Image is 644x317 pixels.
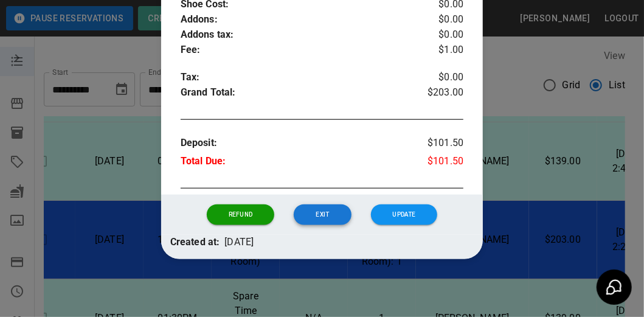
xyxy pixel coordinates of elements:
button: Update [371,204,438,225]
button: Refund [207,204,275,225]
p: $0.00 [417,70,464,85]
p: $0.00 [417,27,464,43]
p: Total Due : [181,154,417,172]
p: Tax : [181,70,417,85]
p: Grand Total : [181,85,417,103]
p: Addons : [181,12,417,27]
p: $203.00 [417,85,464,103]
p: $101.50 [417,136,464,154]
p: Addons tax : [181,27,417,43]
p: $101.50 [417,154,464,172]
p: [DATE] [224,235,254,250]
p: $1.00 [417,43,464,58]
p: Deposit : [181,136,417,154]
p: $0.00 [417,12,464,27]
p: Fee : [181,43,417,58]
p: Created at: [170,235,220,250]
button: Exit [294,204,351,225]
